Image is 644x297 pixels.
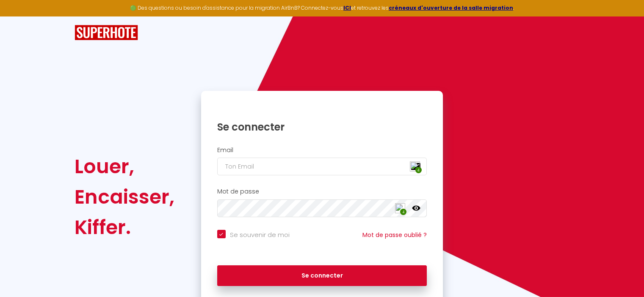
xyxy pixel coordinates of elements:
a: Mot de passe oublié ? [362,231,427,239]
a: ICI [343,4,351,11]
a: créneaux d'ouverture de la salle migration [389,4,513,11]
h2: Mot de passe [217,188,427,195]
span: 4 [415,167,422,173]
input: Ton Email [217,158,427,175]
div: Louer, [75,151,174,182]
div: Encaisser, [75,182,174,212]
div: Kiffer. [75,212,174,243]
img: ext_logo.svg [410,161,420,172]
img: SuperHote logo [75,25,138,41]
h1: Se connecter [217,120,427,134]
img: ext_logo.svg [395,203,405,213]
h2: Email [217,147,427,154]
span: 4 [400,209,406,215]
button: Se connecter [217,265,427,286]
